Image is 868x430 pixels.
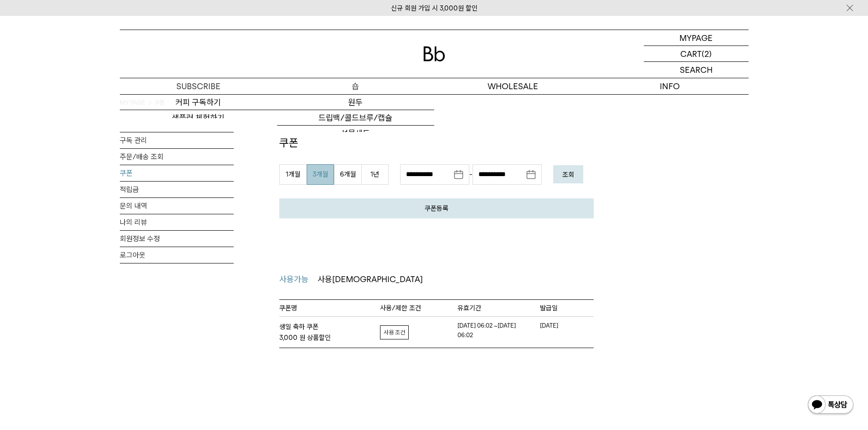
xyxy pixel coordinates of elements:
a: 신규 회원 가입 시 3,000원 할인 [391,4,478,12]
button: 조회 [553,165,583,183]
a: 원두 [277,95,434,110]
p: WHOLESALE [434,78,591,94]
a: 로그아웃 [120,247,234,263]
p: (2) [702,46,712,61]
em: 조회 [562,171,574,179]
div: - [400,164,542,185]
a: 사용가능 [279,273,318,286]
p: CART [680,46,702,61]
a: 드립백/콜드브루/캡슐 [277,110,434,126]
span: 사용[DEMOGRAPHIC_DATA] [318,274,423,284]
img: 카카오톡 채널 1:1 채팅 버튼 [807,395,854,416]
a: 적립금 [120,182,234,197]
a: 나의 리뷰 [120,214,234,230]
a: 문의 내역 [120,198,234,214]
span: 사용가능 [279,273,308,286]
th: 사용/제한 조건 [380,300,457,316]
a: 쿠폰등록 [279,198,594,218]
button: 3개월 [307,164,334,185]
th: 발급일 [540,300,594,316]
a: 사용[DEMOGRAPHIC_DATA] [318,273,432,286]
img: 로고 [423,46,445,61]
a: MYPAGE [644,30,749,46]
em: 쿠폰등록 [425,204,448,212]
p: INFO [591,78,749,94]
em: [DATE] 06:02 ~[DATE] 06:02 [457,321,517,340]
td: [DATE] [540,321,594,343]
button: 6개월 [334,164,361,185]
a: SUBSCRIBE [120,78,277,94]
a: 쿠폰 [120,165,234,181]
a: 샘플러 체험하기 [120,110,277,126]
p: MYPAGE [679,30,713,46]
p: 쿠폰 [279,135,594,151]
th: 쿠폰명 [279,300,380,316]
a: 구독 관리 [120,132,234,148]
p: SEARCH [680,62,713,78]
a: 회원정보 수정 [120,231,234,247]
a: 주문/배송 조회 [120,149,234,165]
a: 숍 [277,78,434,94]
a: CART (2) [644,46,749,62]
button: 1개월 [279,164,307,185]
button: 1년 [361,164,389,185]
th: 유효기간 [457,300,540,316]
a: 선물세트 [277,126,434,141]
strong: 생일 축하 쿠폰 3,000 원 상품할인 [279,321,380,343]
a: 커피 구독하기 [120,95,277,110]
